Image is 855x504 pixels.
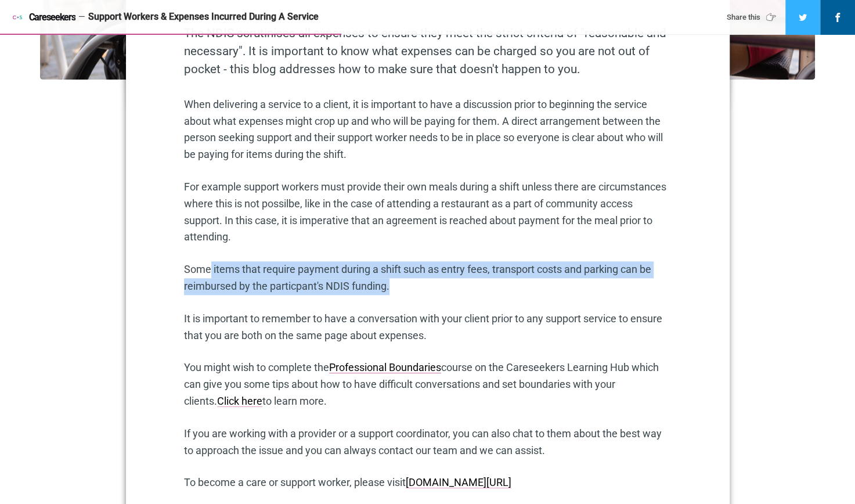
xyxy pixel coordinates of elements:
a: Careseekers [12,12,75,23]
img: Careseekers icon [12,12,23,23]
p: For example support workers must provide their own meals during a shift unless there are circumst... [184,179,672,246]
p: To become a care or support worker, please visit [184,474,672,491]
p: Some items that require payment during a shift such as entry fees, transport costs and parking ca... [184,261,672,295]
a: [DOMAIN_NAME][URL] [406,476,511,488]
a: Professional Boundaries [329,361,441,373]
div: Support Workers & Expenses Incurred During A Service [88,11,710,23]
p: If you are working with a provider or a support coordinator, you can also chat to them about the ... [184,426,672,459]
p: When delivering a service to a client, it is important to have a discussion prior to beginning th... [184,96,672,163]
p: It is important to remember to have a conversation with your client prior to any support service ... [184,311,672,344]
p: You might wish to complete the course on the Careseekers Learning Hub which can give you some tip... [184,359,672,409]
span: — [78,13,85,21]
span: Careseekers [29,12,75,23]
div: Share this [727,12,780,23]
p: The NDIS scrutinises all expenses to ensure they meet the strict criteria of "reasonable and nece... [184,24,672,78]
a: Click here [217,395,262,407]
